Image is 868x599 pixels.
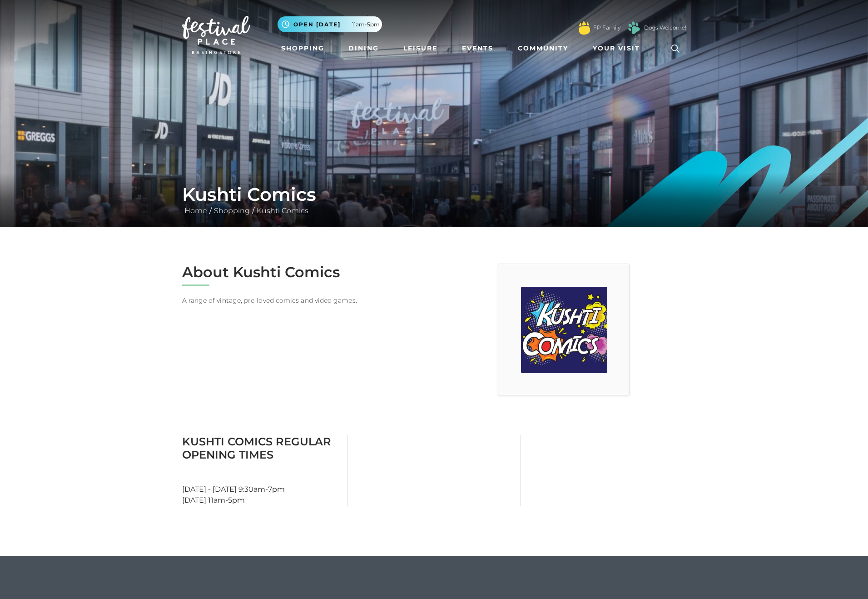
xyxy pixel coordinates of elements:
[278,16,382,32] button: Open [DATE] 11am-5pm
[293,20,341,29] span: Open [DATE]
[593,44,640,53] span: Your Visit
[644,24,686,32] a: Dogs Welcome!
[182,264,427,281] h2: About Kushti Comics
[182,206,209,215] a: Home
[212,206,252,215] a: Shopping
[175,435,348,506] div: [DATE] - [DATE] 9:30am-7pm [DATE] 11am-5pm
[182,16,250,54] img: Festival Place Logo
[589,40,648,57] a: Your Visit
[400,40,441,57] a: Leisure
[175,184,693,216] div: / /
[182,295,427,306] p: A range of vintage, pre-loved comics and video games.
[182,435,341,461] h3: Kushti Comics Regular Opening Times
[514,40,572,57] a: Community
[254,206,311,215] a: Kushti Comics
[352,20,380,29] span: 11am-5pm
[182,184,686,205] h1: Kushti Comics
[278,40,328,57] a: Shopping
[593,24,620,32] a: FP Family
[458,40,497,57] a: Events
[345,40,382,57] a: Dining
